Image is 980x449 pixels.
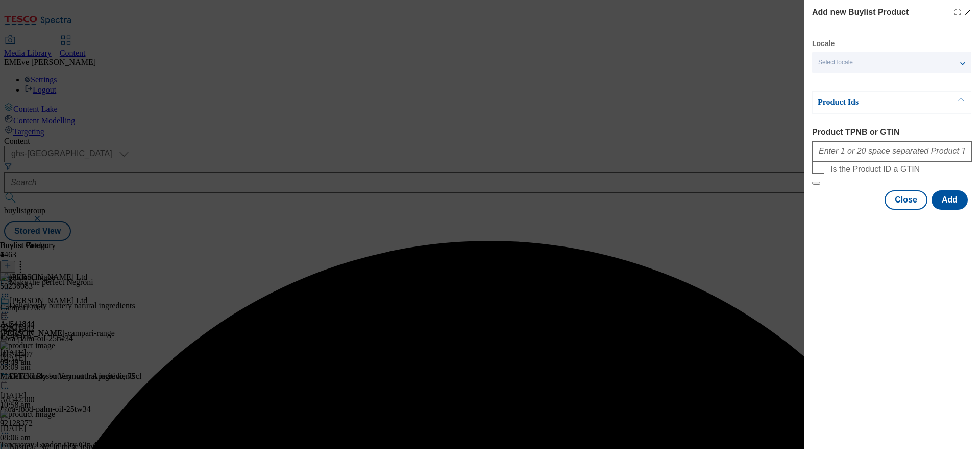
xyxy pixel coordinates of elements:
[812,41,835,47] label: Locale
[812,128,972,137] label: Product TPNB or GTIN
[812,52,971,73] button: Select locale
[830,165,920,174] span: Is the Product ID a GTIN
[932,190,968,210] button: Add
[885,190,927,210] button: Close
[812,141,972,162] input: Enter 1 or 20 space separated Product TPNB or GTIN
[812,6,909,18] h4: Add new Buylist Product
[818,59,853,66] span: Select locale
[818,97,925,107] p: Product Ids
